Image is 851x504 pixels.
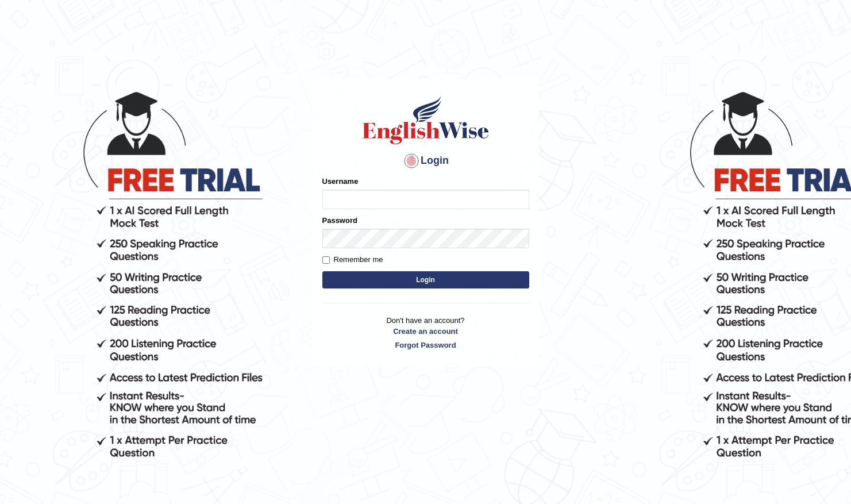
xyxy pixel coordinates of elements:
[322,176,359,187] label: Username
[322,326,529,337] a: Create an account
[322,254,383,266] label: Remember me
[360,94,491,146] img: Logo of English Wise sign in for intelligent practice with AI
[322,256,330,264] input: Remember me
[322,271,529,288] button: Login
[322,152,529,170] h4: Login
[322,215,357,226] label: Password
[322,315,529,351] p: Don't have an account?
[322,340,529,351] a: Forgot Password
